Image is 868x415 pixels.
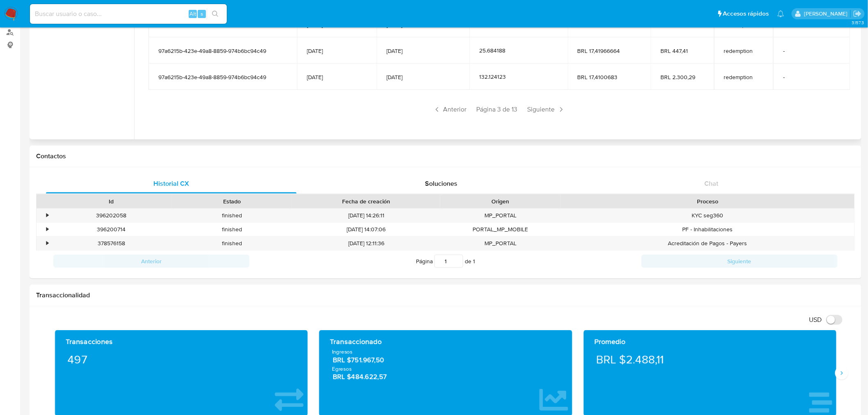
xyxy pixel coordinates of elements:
[852,19,864,26] span: 3.157.3
[853,9,862,18] a: Salir
[440,209,561,222] div: MP_PORTAL
[36,152,855,160] h1: Contactos
[51,209,171,222] div: 396202058
[292,223,440,236] div: [DATE] 14:07:06
[177,197,286,205] div: Estado
[53,255,249,268] button: Anterior
[153,179,189,188] span: Historial CX
[446,197,555,205] div: Origen
[561,209,854,222] div: KYC seg360
[46,212,48,219] div: •
[292,209,440,222] div: [DATE] 14:26:11
[705,179,719,188] span: Chat
[804,10,850,18] p: alan.sanchez@mercadolibre.com
[57,197,166,205] div: Id
[561,223,854,236] div: PF - Inhabilitaciones
[30,9,227,19] input: Buscar usuario o caso...
[298,197,434,205] div: Fecha de creación
[46,226,48,233] div: •
[566,197,849,205] div: Proceso
[46,239,48,247] div: •
[777,10,784,17] a: Notificaciones
[416,255,475,268] span: Página de
[190,10,196,18] span: Alt
[171,223,292,236] div: finished
[201,10,203,18] span: s
[51,237,171,250] div: 378576158
[473,257,475,265] span: 1
[171,209,292,222] div: finished
[51,223,171,236] div: 396200714
[292,237,440,250] div: [DATE] 12:11:36
[642,255,838,268] button: Siguiente
[561,237,854,250] div: Acreditación de Pagos - Payers
[171,237,292,250] div: finished
[440,237,561,250] div: MP_PORTAL
[36,291,855,299] h1: Transaccionalidad
[425,179,458,188] span: Soluciones
[723,9,769,18] span: Accesos rápidos
[207,8,224,20] button: search-icon
[440,223,561,236] div: PORTAL_MP_MOBILE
